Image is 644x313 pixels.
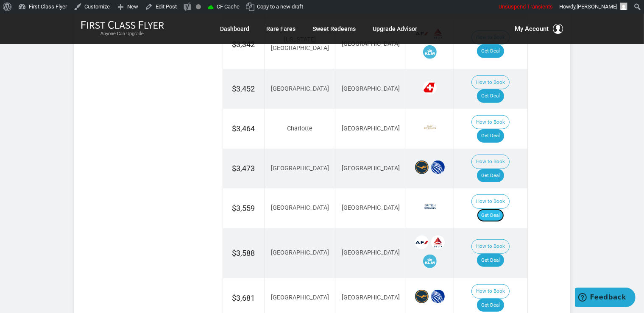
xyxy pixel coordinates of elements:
[471,155,510,169] button: How to Book
[232,84,255,93] span: $3,452
[477,209,504,222] a: Get Deal
[515,24,549,34] span: My Account
[575,288,636,309] iframe: Opens a widget where you can find more information
[431,235,445,249] span: Delta Airlines
[423,200,437,213] span: British Airways
[271,165,329,172] span: [GEOGRAPHIC_DATA]
[515,24,563,34] button: My Account
[471,284,510,299] button: How to Book
[477,254,504,267] a: Get Deal
[499,3,553,10] span: Unsuspend Transients
[232,204,255,213] span: $3,559
[477,299,504,312] a: Get Deal
[477,89,504,103] a: Get Deal
[477,129,504,143] a: Get Deal
[220,21,250,36] a: Dashboard
[423,255,437,268] span: KLM
[313,21,356,36] a: Sweet Redeems
[431,290,445,303] span: United
[373,21,418,36] a: Upgrade Advisor
[271,249,329,256] span: [GEOGRAPHIC_DATA]
[415,161,429,174] span: Lufthansa
[232,124,255,133] span: $3,464
[342,85,400,92] span: [GEOGRAPHIC_DATA]
[471,75,510,90] button: How to Book
[271,85,329,92] span: [GEOGRAPHIC_DATA]
[271,204,329,211] span: [GEOGRAPHIC_DATA]
[81,20,164,37] a: First Class FlyerAnyone Can Upgrade
[415,235,429,249] span: Air France
[477,44,504,58] a: Get Deal
[423,121,437,134] span: Etihad
[81,20,164,29] img: First Class Flyer
[271,294,329,301] span: [GEOGRAPHIC_DATA]
[431,161,445,174] span: United
[471,194,510,209] button: How to Book
[267,21,296,36] a: Rare Fares
[342,249,400,256] span: [GEOGRAPHIC_DATA]
[577,3,617,10] span: [PERSON_NAME]
[423,45,437,59] span: KLM
[81,31,164,37] small: Anyone Can Upgrade
[342,165,400,172] span: [GEOGRAPHIC_DATA]
[415,290,429,303] span: Lufthansa
[232,249,255,258] span: $3,588
[423,81,437,94] span: Swiss
[232,294,255,302] span: $3,681
[471,239,510,254] button: How to Book
[232,40,255,49] span: $3,342
[287,125,312,132] span: Charlotte
[232,164,255,173] span: $3,473
[471,115,510,130] button: How to Book
[342,204,400,211] span: [GEOGRAPHIC_DATA]
[342,294,400,301] span: [GEOGRAPHIC_DATA]
[342,125,400,132] span: [GEOGRAPHIC_DATA]
[477,169,504,183] a: Get Deal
